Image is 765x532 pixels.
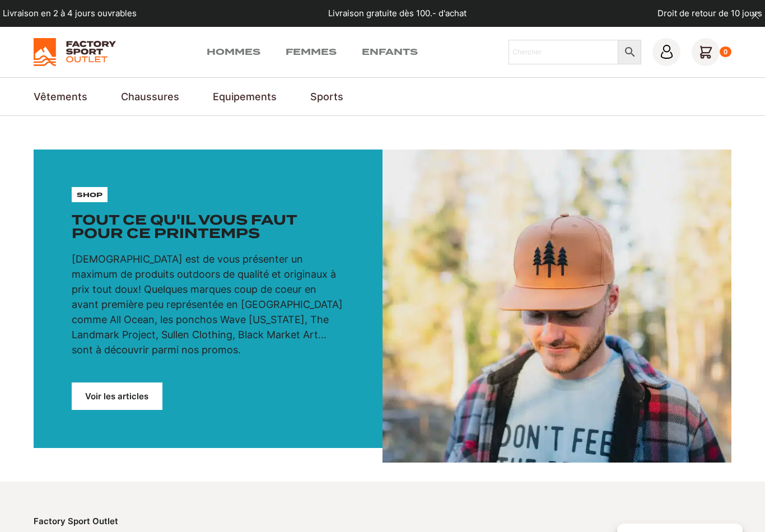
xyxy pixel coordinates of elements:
button: dismiss [745,6,765,25]
a: Sports [310,89,343,104]
h1: Tout ce qu'il vous faut pour ce printemps [72,213,345,240]
a: Voir les articles [72,382,162,410]
p: [DEMOGRAPHIC_DATA] est de vous présenter un maximum de produits outdoors de qualité et originaux ... [72,251,345,357]
a: Hommes [207,45,260,59]
a: Vêtements [34,89,87,104]
p: Factory Sport Outlet [34,515,118,528]
a: Enfants [362,45,418,59]
a: Femmes [286,45,337,59]
a: Chaussures [121,89,179,104]
input: Chercher [509,40,619,64]
a: Equipements [213,89,277,104]
p: shop [77,190,102,200]
img: Factory Sport Outlet [34,38,116,66]
p: Livraison gratuite dès 100.- d'achat [328,7,467,20]
p: Droit de retour de 10 jours [657,7,762,20]
div: 0 [720,46,731,58]
p: Livraison en 2 à 4 jours ouvrables [3,7,137,20]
